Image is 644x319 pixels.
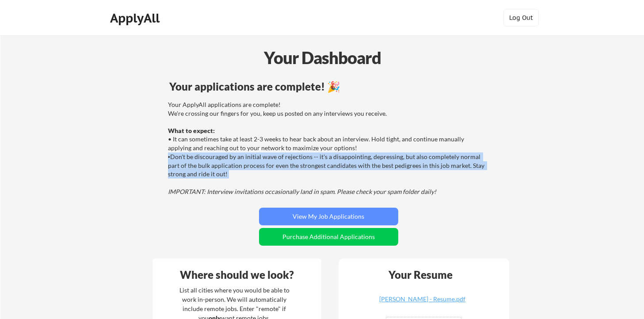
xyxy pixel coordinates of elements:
[169,81,488,92] div: Your applications are complete! 🎉
[110,11,162,26] div: ApplyAll
[259,208,398,225] button: View My Job Applications
[370,296,475,310] a: [PERSON_NAME] - Resume.pdf
[168,127,215,134] strong: What to expect:
[155,270,319,280] div: Where should we look?
[370,296,475,302] div: [PERSON_NAME] - Resume.pdf
[168,188,436,195] em: IMPORTANT: Interview invitations occasionally land in spam. Please check your spam folder daily!
[1,45,644,70] div: Your Dashboard
[168,154,170,160] font: •
[503,9,539,27] button: Log Out
[259,228,398,246] button: Purchase Additional Applications
[168,100,487,196] div: Your ApplyAll applications are complete! We're crossing our fingers for you, keep us posted on an...
[377,270,465,280] div: Your Resume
